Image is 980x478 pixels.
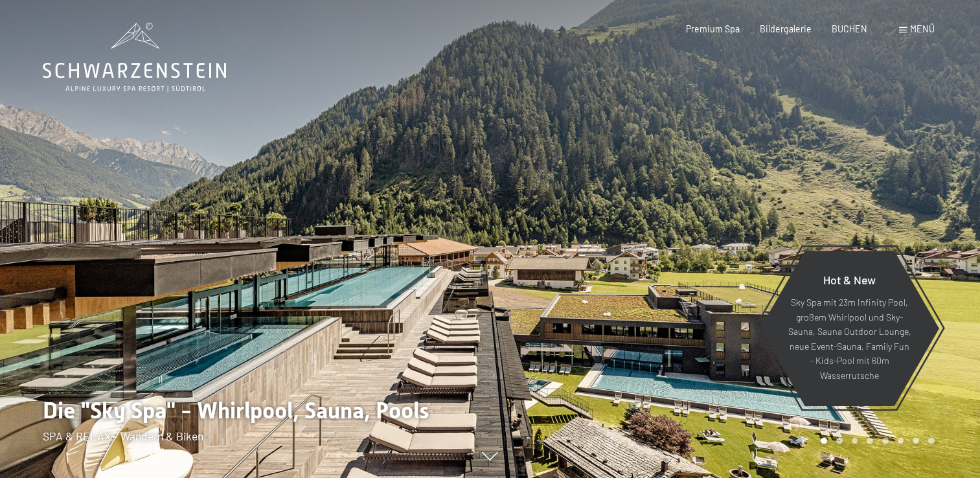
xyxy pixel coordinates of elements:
div: Carousel Page 2 [836,438,843,444]
div: Carousel Page 1 (Current Slide) [821,438,827,444]
a: Hot & New Sky Spa mit 23m Infinity Pool, großem Whirlpool und Sky-Sauna, Sauna Outdoor Lounge, ne... [759,250,940,407]
div: Carousel Pagination [816,438,934,444]
a: Premium Spa [686,23,740,34]
a: BUCHEN [832,23,867,34]
a: Bildergalerie [760,23,812,34]
div: Carousel Page 7 [913,438,919,444]
p: Sky Spa mit 23m Infinity Pool, großem Whirlpool und Sky-Sauna, Sauna Outdoor Lounge, neue Event-S... [788,296,911,383]
span: Menü [910,23,935,34]
div: Carousel Page 5 [882,438,889,444]
div: Carousel Page 8 [928,438,935,444]
div: Carousel Page 6 [898,438,904,444]
span: Hot & New [823,273,876,287]
div: Carousel Page 4 [867,438,873,444]
div: Carousel Page 3 [852,438,858,444]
